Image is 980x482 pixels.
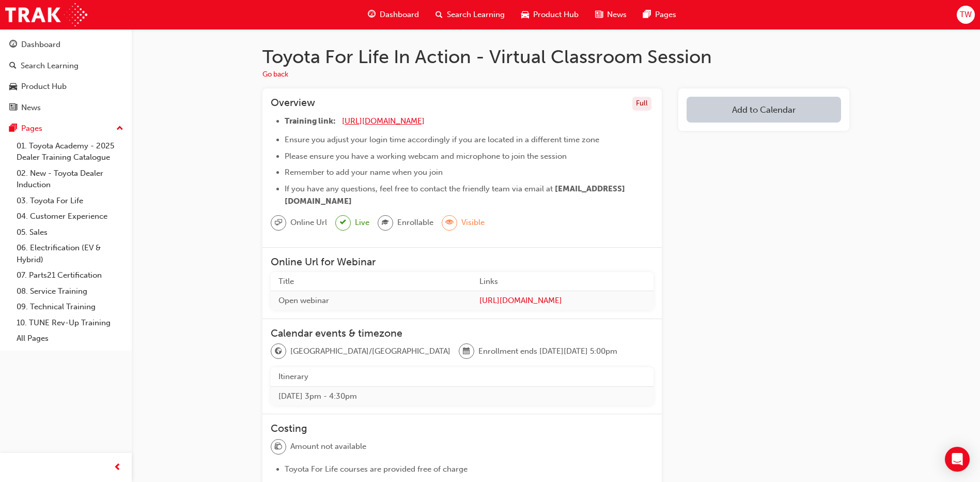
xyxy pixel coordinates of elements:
button: Pages [4,119,128,138]
div: Product Hub [21,81,67,93]
span: Dashboard [380,9,419,21]
span: eye-icon [446,216,453,230]
span: car-icon [521,8,529,21]
span: News [607,9,627,21]
span: news-icon [9,103,17,113]
a: 06. Electrification (EV & Hybrid) [12,240,128,267]
a: Product Hub [4,77,128,96]
div: Open Intercom Messenger [945,447,970,472]
a: [URL][DOMAIN_NAME] [342,116,425,126]
a: 04. Customer Experience [12,208,128,224]
span: search-icon [9,62,17,71]
h3: Overview [271,97,315,111]
span: tick-icon [340,216,346,229]
span: Online Url [290,217,327,229]
span: Enrollable [397,217,433,229]
a: search-iconSearch Learning [427,4,513,25]
span: Pages [655,9,676,21]
th: Itinerary [271,367,654,386]
a: news-iconNews [587,4,635,25]
img: Trak [5,3,87,26]
span: car-icon [9,82,17,92]
span: TW [960,9,972,21]
a: 05. Sales [12,224,128,240]
div: Pages [21,123,42,134]
a: 07. Parts21 Certification [12,267,128,283]
span: Remember to add your name when you join [285,168,443,177]
td: [DATE] 3pm - 4:30pm [271,386,654,405]
span: Toyota For Life courses are provided free of charge [285,464,468,474]
div: Full [632,97,651,111]
span: guage-icon [9,40,17,50]
span: Enrollment ends [DATE][DATE] 5:00pm [478,345,617,357]
span: Product Hub [533,9,579,21]
a: guage-iconDashboard [360,4,427,25]
div: News [21,102,41,114]
div: Search Learning [21,60,79,72]
span: [GEOGRAPHIC_DATA]/[GEOGRAPHIC_DATA] [290,345,450,357]
button: Go back [262,69,288,81]
span: Training link: [285,116,336,126]
span: Open webinar [278,296,329,305]
span: search-icon [435,8,443,21]
a: [URL][DOMAIN_NAME] [479,295,646,307]
th: Links [472,272,654,291]
th: Title [271,272,472,291]
button: TW [957,6,975,24]
span: calendar-icon [463,345,470,358]
span: Live [355,217,369,229]
span: Visible [461,217,485,229]
a: 08. Service Training [12,283,128,299]
a: car-iconProduct Hub [513,4,587,25]
a: pages-iconPages [635,4,685,25]
span: graduationCap-icon [382,216,389,230]
h3: Calendar events & timezone [271,327,654,339]
a: Dashboard [4,35,128,54]
span: globe-icon [275,345,282,358]
span: up-icon [116,122,123,135]
span: news-icon [595,8,603,21]
a: 10. TUNE Rev-Up Training [12,315,128,331]
span: If you have any questions, feel free to contact the friendly team via email at [285,184,553,193]
span: money-icon [275,440,282,454]
span: Ensure you adjust your login time accordingly if you are located in a different time zone [285,135,599,144]
a: All Pages [12,330,128,347]
span: pages-icon [643,8,651,21]
div: Dashboard [21,39,60,51]
a: Search Learning [4,56,128,76]
span: Please ensure you have a working webcam and microphone to join the session [285,152,567,161]
h1: Toyota For Life In Action - Virtual Classroom Session [262,46,849,68]
h3: Online Url for Webinar [271,256,654,268]
a: 03. Toyota For Life [12,193,128,209]
span: sessionType_ONLINE_URL-icon [275,216,282,230]
span: guage-icon [368,8,376,21]
a: 01. Toyota Academy - 2025 Dealer Training Catalogue [12,138,128,165]
span: [EMAIL_ADDRESS][DOMAIN_NAME] [285,184,625,206]
button: Add to Calendar [687,97,841,123]
button: DashboardSearch LearningProduct HubNews [4,33,128,119]
span: pages-icon [9,124,17,133]
a: 02. New - Toyota Dealer Induction [12,165,128,193]
a: 09. Technical Training [12,299,128,315]
span: Amount not available [290,441,366,453]
a: News [4,98,128,117]
h3: Costing [271,423,654,434]
span: Search Learning [447,9,505,21]
span: prev-icon [114,461,121,474]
